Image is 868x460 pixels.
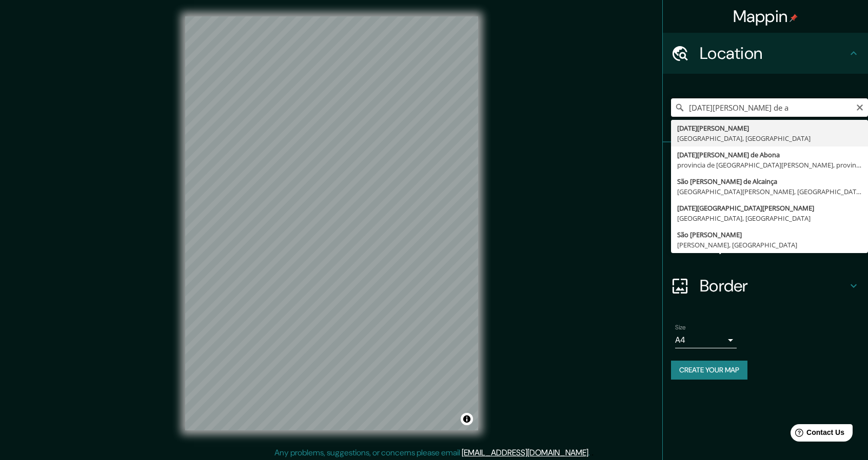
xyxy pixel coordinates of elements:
button: Toggle attribution [461,413,473,425]
div: [DATE][GEOGRAPHIC_DATA][PERSON_NAME] [677,203,862,213]
label: Size [675,323,686,332]
h4: Location [700,43,847,64]
div: . [591,447,594,459]
div: Layout [663,224,868,265]
div: [GEOGRAPHIC_DATA][PERSON_NAME], [GEOGRAPHIC_DATA] [677,186,862,197]
img: pin-icon.png [790,14,798,22]
div: Style [663,183,868,224]
div: [DATE][PERSON_NAME] de Abona [677,150,862,160]
p: Any problems, suggestions, or concerns please email . [274,447,590,459]
div: São [PERSON_NAME] de Alcainça [677,176,862,186]
div: São [PERSON_NAME] [677,229,862,240]
button: Create your map [671,361,747,380]
h4: Layout [700,235,847,255]
div: A4 [675,332,737,348]
h4: Border [700,276,847,296]
input: Pick your city or area [671,98,868,117]
canvas: Map [185,16,478,430]
div: [GEOGRAPHIC_DATA], [GEOGRAPHIC_DATA] [677,133,862,143]
div: [DATE][PERSON_NAME] [677,123,862,133]
div: Pins [663,142,868,183]
div: provincia de [GEOGRAPHIC_DATA][PERSON_NAME], provincia de [GEOGRAPHIC_DATA][PERSON_NAME], [GEOGRA... [677,160,862,170]
iframe: Help widget launcher [777,420,857,449]
div: . [590,447,591,459]
div: [GEOGRAPHIC_DATA], [GEOGRAPHIC_DATA] [677,213,862,223]
a: [EMAIL_ADDRESS][DOMAIN_NAME] [462,447,588,458]
h4: Mappin [733,6,798,27]
div: Location [663,33,868,74]
div: [PERSON_NAME], [GEOGRAPHIC_DATA] [677,240,862,250]
button: Clear [856,102,864,112]
div: Border [663,265,868,306]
